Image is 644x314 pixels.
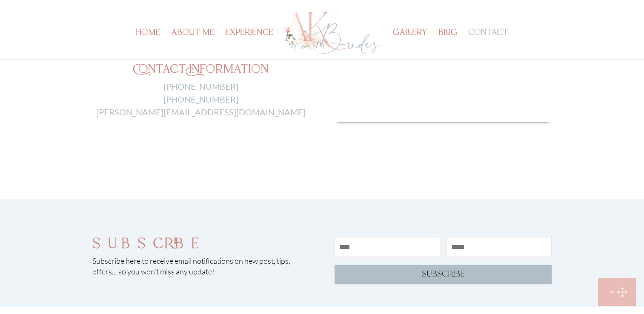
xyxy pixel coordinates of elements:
a: [PHONE_NUMBER] [163,94,238,104]
span: Subscribe here to receive email notifications on new post, tips, offers,.. so you won’t miss any ... [92,256,290,276]
h2: subscribe [92,237,309,256]
a: about me [171,30,214,59]
a: home [136,30,160,59]
img: Los Angeles Wedding Planner - AK Brides [283,9,382,57]
a: subscribe [335,265,552,284]
a: [PHONE_NUMBER] [163,81,238,91]
a: [PERSON_NAME][EMAIL_ADDRESS][DOMAIN_NAME] [96,107,306,117]
a: experience [225,30,273,59]
h2: Contact Information [92,64,309,80]
a: gallery [393,30,427,59]
a: blog [438,30,457,59]
a: contact [468,30,508,59]
span: subscribe [422,268,465,280]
